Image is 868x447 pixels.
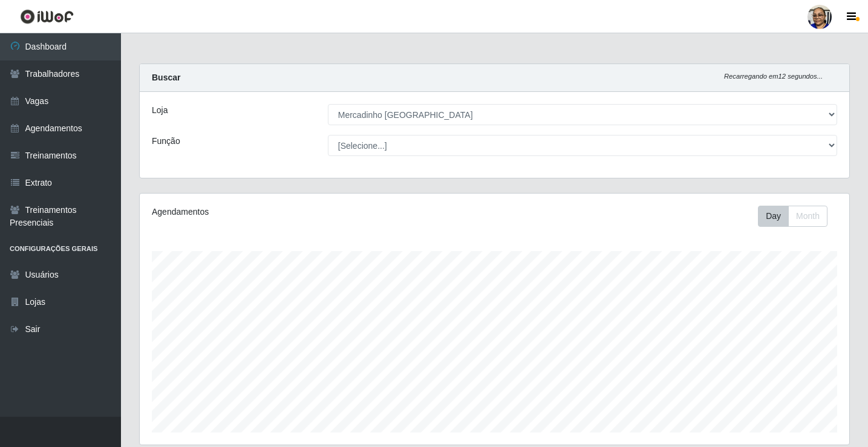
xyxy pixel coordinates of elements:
img: CoreUI Logo [20,9,74,24]
button: Month [788,206,827,227]
div: Agendamentos [152,206,427,218]
label: Função [152,135,180,148]
i: Recarregando em 12 segundos... [724,73,823,80]
div: Toolbar with button groups [758,206,837,227]
strong: Buscar [152,73,180,82]
button: Day [758,206,789,227]
label: Loja [152,104,168,117]
div: First group [758,206,827,227]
